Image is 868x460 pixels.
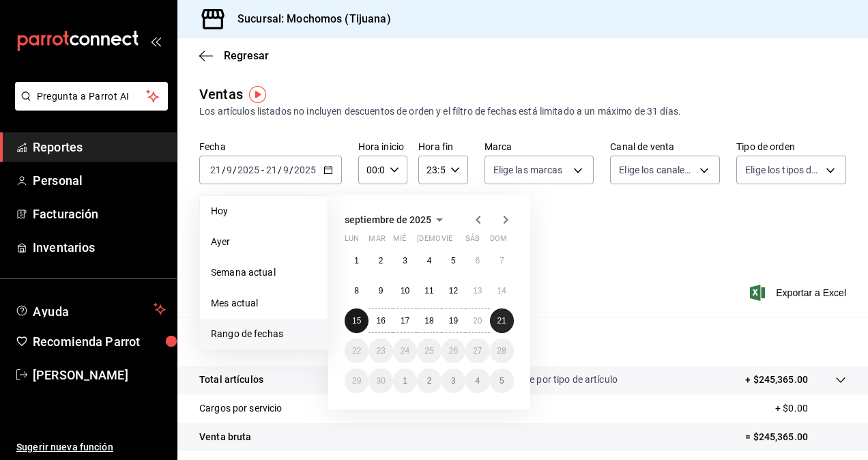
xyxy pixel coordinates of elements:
span: [PERSON_NAME] [33,366,166,384]
abbr: 10 de septiembre de 2025 [401,286,409,296]
span: Rango de fechas [211,327,317,341]
button: Tooltip marker [249,86,266,103]
button: 25 de septiembre de 2025 [417,339,441,363]
button: septiembre de 2025 [345,212,448,228]
button: 14 de septiembre de 2025 [490,278,514,303]
button: Regresar [199,49,269,62]
button: 15 de septiembre de 2025 [345,308,368,333]
abbr: 27 de septiembre de 2025 [473,346,482,356]
abbr: 3 de octubre de 2025 [451,376,456,386]
button: 21 de septiembre de 2025 [490,308,514,333]
span: Sugerir nueva función [16,440,166,455]
abbr: lunes [345,234,359,248]
button: 7 de septiembre de 2025 [490,248,514,273]
span: Reportes [33,138,166,156]
span: Hoy [211,204,317,218]
abbr: miércoles [393,234,406,248]
a: Pregunta a Parrot AI [10,99,168,113]
button: 10 de septiembre de 2025 [393,278,417,303]
input: -- [265,164,278,175]
abbr: 22 de septiembre de 2025 [352,346,361,356]
button: 29 de septiembre de 2025 [345,369,368,393]
abbr: 6 de septiembre de 2025 [475,256,480,265]
input: -- [283,164,289,175]
button: 20 de septiembre de 2025 [465,308,489,333]
abbr: 5 de octubre de 2025 [500,376,504,386]
span: Ayer [211,235,317,249]
abbr: domingo [490,234,507,248]
button: 6 de septiembre de 2025 [465,248,489,273]
span: Personal [33,171,166,190]
span: / [278,164,282,175]
button: 2 de septiembre de 2025 [368,248,392,273]
button: 1 de octubre de 2025 [393,369,417,393]
span: Pregunta a Parrot AI [37,89,147,104]
span: Regresar [224,49,269,62]
p: Venta bruta [199,430,251,444]
label: Hora inicio [358,142,407,152]
abbr: 29 de septiembre de 2025 [352,376,361,386]
label: Tipo de orden [736,142,846,152]
div: Ventas [199,84,243,104]
h3: Sucursal: Mochomos (Tijuana) [227,11,391,27]
abbr: 9 de septiembre de 2025 [379,286,384,296]
p: Cargos por servicio [199,401,283,416]
p: = $245,365.00 [745,430,846,444]
span: Facturación [33,205,166,223]
button: 18 de septiembre de 2025 [417,308,441,333]
button: Exportar a Excel [753,285,846,301]
button: Pregunta a Parrot AI [15,82,168,111]
abbr: 3 de septiembre de 2025 [403,256,407,265]
span: Elige los tipos de orden [745,163,821,177]
abbr: 1 de septiembre de 2025 [354,256,359,265]
abbr: 11 de septiembre de 2025 [424,286,433,296]
abbr: 4 de septiembre de 2025 [427,256,432,265]
button: 12 de septiembre de 2025 [442,278,465,303]
button: 4 de octubre de 2025 [465,369,489,393]
label: Hora fin [418,142,467,152]
span: Semana actual [211,265,317,280]
span: / [289,164,293,175]
button: 13 de septiembre de 2025 [465,278,489,303]
abbr: 15 de septiembre de 2025 [352,316,361,326]
button: 24 de septiembre de 2025 [393,339,417,363]
label: Canal de venta [610,142,720,152]
abbr: 21 de septiembre de 2025 [497,316,506,326]
span: - [261,164,264,175]
button: 1 de septiembre de 2025 [345,248,368,273]
abbr: 12 de septiembre de 2025 [449,286,458,296]
abbr: 1 de octubre de 2025 [403,376,407,386]
button: 27 de septiembre de 2025 [465,339,489,363]
button: open_drawer_menu [150,35,161,46]
p: + $0.00 [775,401,846,416]
abbr: 18 de septiembre de 2025 [424,316,433,326]
span: Ayuda [33,301,148,317]
button: 28 de septiembre de 2025 [490,339,514,363]
button: 5 de octubre de 2025 [490,369,514,393]
input: -- [226,164,233,175]
input: -- [209,164,222,175]
abbr: 30 de septiembre de 2025 [376,376,385,386]
span: septiembre de 2025 [345,214,431,225]
input: ---- [293,164,317,175]
label: Fecha [199,142,342,152]
button: 5 de septiembre de 2025 [442,248,465,273]
button: 22 de septiembre de 2025 [345,339,368,363]
button: 23 de septiembre de 2025 [368,339,392,363]
button: 8 de septiembre de 2025 [345,278,368,303]
button: 9 de septiembre de 2025 [368,278,392,303]
button: 3 de septiembre de 2025 [393,248,417,273]
abbr: martes [368,234,385,248]
button: 19 de septiembre de 2025 [442,308,465,333]
abbr: 4 de octubre de 2025 [475,376,480,386]
abbr: 28 de septiembre de 2025 [497,346,506,356]
input: ---- [237,164,260,175]
button: 16 de septiembre de 2025 [368,308,392,333]
abbr: 13 de septiembre de 2025 [473,286,482,296]
abbr: 20 de septiembre de 2025 [473,316,482,326]
abbr: 25 de septiembre de 2025 [424,346,433,356]
button: 2 de octubre de 2025 [417,369,441,393]
button: 4 de septiembre de 2025 [417,248,441,273]
abbr: 2 de septiembre de 2025 [379,256,384,265]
